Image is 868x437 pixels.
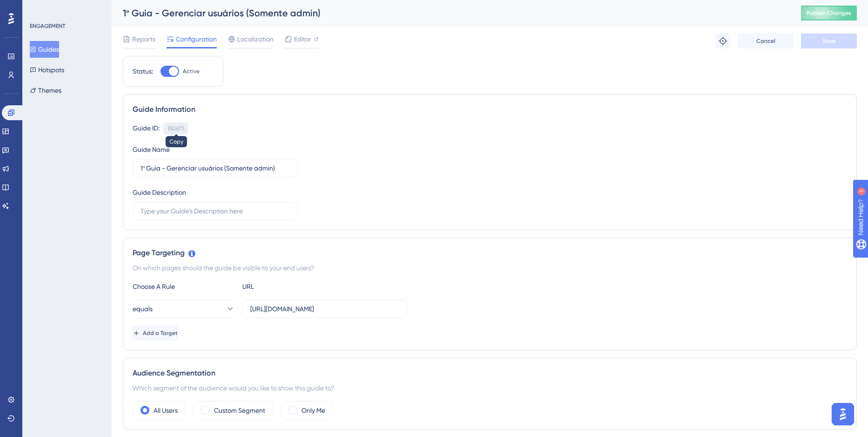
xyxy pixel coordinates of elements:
[143,329,178,337] span: Add a Target
[250,304,400,314] input: yourwebsite.com/path
[22,2,58,14] span: Need Help?
[30,61,64,78] button: Hotspots
[133,281,235,292] div: Choose A Rule
[140,163,290,173] input: Type your Guide’s Name here
[822,37,835,45] span: Save
[801,34,857,48] button: Save
[133,300,235,318] button: equals
[183,68,200,75] span: Active
[30,41,59,58] button: Guides
[133,144,170,155] div: Guide Name
[154,405,178,416] label: All Users
[133,123,160,135] div: Guide ID:
[133,303,153,314] span: equals
[65,5,67,12] div: 3
[133,104,847,115] div: Guide Information
[123,7,778,20] div: 1º Guia - Gerenciar usuários (Somente admin)
[133,382,847,394] div: Which segment of the audience would you like to show this guide to?
[140,206,290,216] input: Type your Guide’s Description here
[801,6,857,20] button: Publish Changes
[237,34,274,45] span: Localization
[301,405,325,416] label: Only Me
[133,247,847,259] div: Page Targeting
[214,405,265,416] label: Custom Segment
[294,34,311,45] span: Editor
[829,400,857,428] iframe: UserGuiding AI Assistant Launcher
[133,66,153,77] div: Status:
[133,326,178,341] button: Add a Target
[242,281,345,292] div: URL
[176,34,217,45] span: Configuration
[807,9,851,17] span: Publish Changes
[756,37,775,45] span: Cancel
[167,125,184,132] div: 150675
[133,262,847,273] div: On which pages should the guide be visible to your end users?
[738,34,794,48] button: Cancel
[30,22,65,30] div: ENGAGEMENT
[133,187,186,198] div: Guide Description
[133,368,847,379] div: Audience Segmentation
[132,34,155,45] span: Reports
[30,82,61,99] button: Themes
